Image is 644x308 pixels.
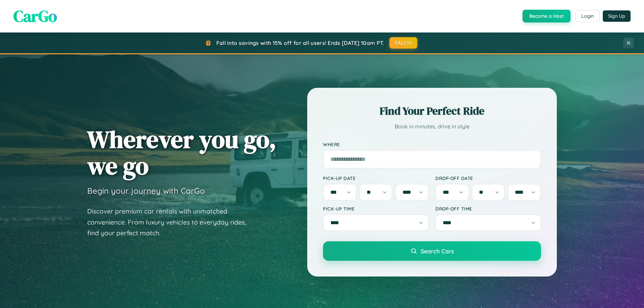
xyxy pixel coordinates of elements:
h1: Wherever you go, we go [87,126,276,179]
button: FALL15 [389,37,418,49]
span: Search Cars [421,247,454,255]
button: Login [576,10,599,22]
button: Search Cars [323,241,541,261]
button: Become a Host [523,10,571,22]
h3: Begin your journey with CarGo [87,186,205,196]
label: Pick-up Date [323,175,429,181]
label: Drop-off Date [435,175,541,181]
label: Pick-up Time [323,206,429,211]
p: Discover premium car rentals with unmatched convenience. From luxury vehicles to everyday rides, ... [87,206,255,239]
span: Fall into savings with 15% off for all users! Ends [DATE] 10am PT. [216,40,384,46]
span: CarGo [13,5,57,27]
button: Sign Up [603,10,631,22]
label: Drop-off Time [435,206,541,211]
h2: Find Your Perfect Ride [323,104,541,118]
p: Book in minutes, drive in style [323,122,541,131]
label: Where [323,141,541,147]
